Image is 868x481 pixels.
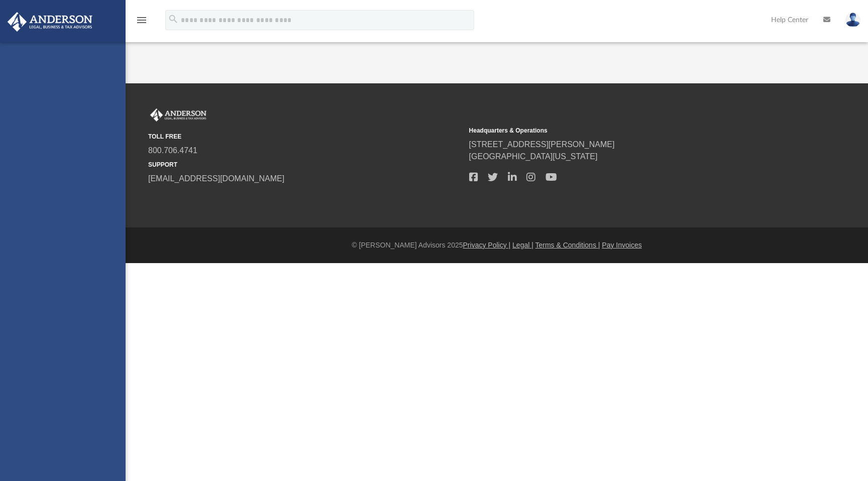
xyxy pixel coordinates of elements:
[535,241,600,249] a: Terms & Conditions |
[469,126,783,135] small: Headquarters & Operations
[463,241,511,249] a: Privacy Policy |
[126,240,868,251] div: © [PERSON_NAME] Advisors 2025
[845,13,860,27] img: User Pic
[168,14,179,25] i: search
[148,160,462,169] small: SUPPORT
[136,14,148,26] i: menu
[148,108,208,122] img: Anderson Advisors Platinum Portal
[602,241,641,249] a: Pay Invoices
[148,132,462,141] small: TOLL FREE
[469,152,598,161] a: [GEOGRAPHIC_DATA][US_STATE]
[136,19,148,26] a: menu
[148,174,284,183] a: [EMAIL_ADDRESS][DOMAIN_NAME]
[469,140,615,149] a: [STREET_ADDRESS][PERSON_NAME]
[148,146,197,155] a: 800.706.4741
[5,12,95,32] img: Anderson Advisors Platinum Portal
[512,241,533,249] a: Legal |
